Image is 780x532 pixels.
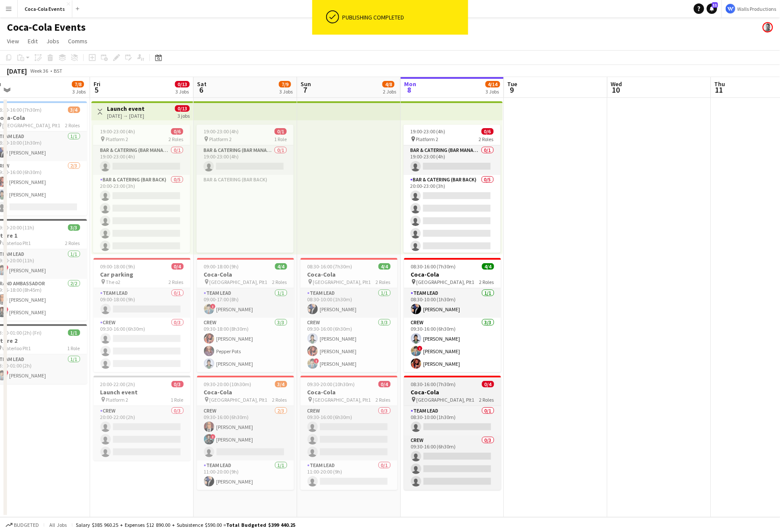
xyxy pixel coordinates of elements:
span: Platform 2 [209,136,232,142]
span: [GEOGRAPHIC_DATA], Plt1 [3,122,61,129]
span: 7/9 [279,81,291,87]
span: 0/6 [482,128,494,135]
span: 11 [713,85,725,95]
div: [DATE] → [DATE] [107,113,145,119]
app-card-role: Team Lead0/111:00-20:00 (9h) [301,461,398,490]
app-card-role: Team Lead1/111:00-20:00 (9h)[PERSON_NAME] [197,461,294,490]
span: Mon [404,80,416,88]
span: 1 Role [68,345,80,351]
h3: Coca-Cola [301,271,398,278]
h3: Launch event [94,388,191,396]
span: 3/3 [68,224,80,231]
span: 09:30-20:00 (10h30m) [307,381,355,387]
a: View [3,35,23,47]
div: 08:30-16:00 (7h30m)4/4Coca-Cola [GEOGRAPHIC_DATA], Plt12 RolesTeam Lead1/108:30-10:00 (1h30m)[PER... [404,258,501,372]
span: [GEOGRAPHIC_DATA], Plt1 [313,397,371,403]
app-job-card: 19:00-23:00 (4h)0/6 Platform 22 RolesBar & Catering (Bar Manager)0/119:00-23:00 (4h) Bar & Cateri... [93,125,190,253]
span: 0/4 [482,381,494,387]
h3: Coca-Cola [301,388,398,396]
app-card-role-placeholder: Bar & Catering (Bar Back) [197,175,294,255]
span: 0/4 [172,263,184,270]
app-card-role: Crew2/309:30-16:00 (6h30m)[PERSON_NAME]![PERSON_NAME] [197,406,294,461]
app-card-role: Crew3/309:30-18:00 (8h30m)[PERSON_NAME]Pepper Pots[PERSON_NAME] [197,318,294,372]
span: Tue [508,80,518,88]
span: 4/4 [379,263,391,270]
span: 19:00-23:00 (4h) [100,128,135,135]
span: 7 [299,85,311,95]
span: 4/4 [275,263,287,270]
span: 0/1 [275,128,287,135]
img: Logo [725,3,736,14]
button: Coca-Cola Events [18,0,72,17]
div: 3 Jobs [175,88,189,95]
span: [GEOGRAPHIC_DATA], Plt1 [417,397,475,403]
span: Waterloo Plt1 [3,240,31,246]
span: [GEOGRAPHIC_DATA], Plt1 [313,279,371,285]
a: 11 [707,3,717,14]
app-user-avatar: Mark Walls [763,22,773,32]
app-job-card: 19:00-23:00 (4h)0/1 Platform 21 RoleBar & Catering (Bar Manager)0/119:00-23:00 (4h) Bar & Caterin... [197,125,294,253]
span: 2 Roles [168,136,183,142]
span: Jobs [46,37,59,45]
span: 1 Role [171,397,184,403]
span: ! [418,346,423,351]
app-job-card: 19:00-23:00 (4h)0/6 Platform 22 RolesBar & Catering (Bar Manager)0/119:00-23:00 (4h) Bar & Cateri... [404,125,501,253]
app-card-role: Crew3/309:30-16:00 (6h30m)[PERSON_NAME][PERSON_NAME]![PERSON_NAME] [301,318,398,372]
a: Jobs [43,35,63,47]
span: 2 Roles [479,397,494,403]
app-card-role: Crew0/320:00-22:00 (2h) [94,406,191,461]
span: 7/8 [72,81,84,87]
span: 4/14 [485,81,500,87]
app-job-card: 09:30-20:00 (10h30m)0/4Coca-Cola [GEOGRAPHIC_DATA], Plt12 RolesCrew0/309:30-16:00 (6h30m) Team Le... [301,376,398,490]
div: BST [54,68,62,74]
span: 6 [196,85,207,95]
app-job-card: 08:30-16:00 (7h30m)4/4Coca-Cola [GEOGRAPHIC_DATA], Plt12 RolesTeam Lead1/108:30-10:00 (1h30m)[PER... [301,258,398,372]
span: 0/13 [175,81,190,87]
span: 1/1 [68,329,80,336]
div: Salary $385 960.25 + Expenses $12 890.00 + Subsistence $590.00 = [76,522,295,528]
span: Sun [301,80,311,88]
app-card-role: Team Lead0/109:00-18:00 (9h) [94,288,191,318]
span: Wed [611,80,622,88]
span: Platform 2 [106,397,129,403]
span: Total Budgeted $399 440.25 [226,522,295,528]
span: The o2 [106,279,121,285]
app-job-card: 09:30-20:00 (10h30m)3/4Coca-Cola [GEOGRAPHIC_DATA], Plt12 RolesCrew2/309:30-16:00 (6h30m)[PERSON_... [197,376,294,490]
span: All jobs [48,522,68,528]
h3: Coca-Cola [197,388,294,396]
span: 8 [403,85,416,95]
span: ! [314,358,319,364]
div: 3 Jobs [279,88,293,95]
span: 19:00-23:00 (4h) [411,128,446,135]
span: Edit [28,37,38,45]
span: 0/4 [379,381,391,387]
app-card-role: Team Lead1/108:30-10:00 (1h30m)[PERSON_NAME] [404,288,501,318]
h3: Launch event [107,105,145,113]
span: Waterloo Plt1 [3,345,31,351]
h3: Coca-Cola [197,271,294,278]
app-card-role: Bar & Catering (Bar Manager)0/119:00-23:00 (4h) [404,145,501,175]
span: 0/6 [171,128,183,135]
app-job-card: 08:30-16:00 (7h30m)0/4Coca-Cola [GEOGRAPHIC_DATA], Plt12 RolesTeam Lead0/108:30-10:00 (1h30m) Cre... [404,376,501,490]
app-card-role: Crew3/309:30-16:00 (6h30m)[PERSON_NAME]![PERSON_NAME][PERSON_NAME] [404,318,501,372]
app-job-card: 09:00-18:00 (9h)4/4Coca-Cola [GEOGRAPHIC_DATA], Plt12 RolesTeam Lead1/109:00-17:00 (8h)![PERSON_N... [197,258,294,372]
div: Publishing completed [343,13,465,21]
h3: Coca-Cola [404,271,501,278]
a: Edit [24,35,41,47]
span: 2 Roles [479,136,494,142]
span: 09:00-18:00 (9h) [100,263,136,270]
app-card-role: Crew0/309:30-16:00 (6h30m) [404,435,501,490]
app-card-role: Crew0/309:30-16:00 (6h30m) [301,406,398,461]
span: Fri [94,80,100,88]
span: Thu [715,80,725,88]
h3: Coca-Cola [404,388,501,396]
app-job-card: 09:00-18:00 (9h)0/4Car parking The o22 RolesTeam Lead0/109:00-18:00 (9h) Crew0/309:30-16:00 (6h30m) [94,258,191,372]
span: 3/4 [68,106,80,113]
span: 20:00-22:00 (2h) [100,381,136,387]
span: 5 [92,85,100,95]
